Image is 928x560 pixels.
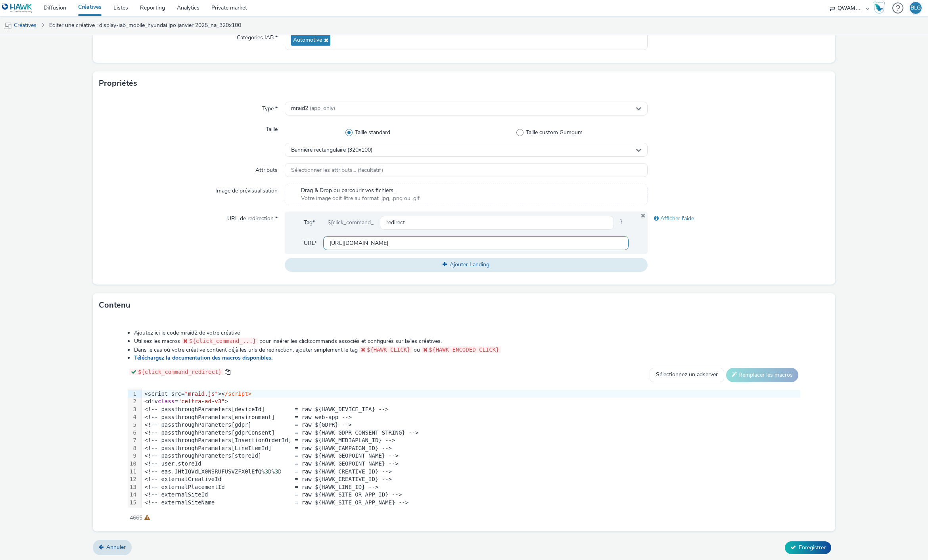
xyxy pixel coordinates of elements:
span: ${click_command_...} [189,338,256,344]
span: Annuler [106,543,126,551]
label: Type * [259,102,281,113]
a: Annuler [93,540,132,555]
div: 12 [128,475,138,483]
span: "mraid.js" [184,391,218,397]
div: 14 [128,491,138,499]
span: "celtra-ad-v3" [178,398,225,404]
li: Ajoutez ici le code mraid2 de votre créative [134,329,800,337]
li: Dans le cas où votre créative contient déjà les urls de redirection, ajouter simplement le tag ou [134,346,800,354]
input: url... [323,236,629,250]
div: 15 [128,499,138,507]
li: Utilisez les macros pour insérer les clickcommands associés et configurés sur la/les créatives. [134,337,800,345]
div: 10 [128,460,138,468]
div: 1 [128,390,138,398]
span: ${click_command_redirect} [138,369,222,375]
a: Téléchargez la documentation des macros disponibles. [134,354,276,362]
span: Taille custom Gumgum [526,129,583,137]
label: Attributs [252,163,281,174]
a: Hawk Academy [873,2,888,14]
button: Enregistrer [785,541,831,554]
img: mobile [4,22,12,30]
button: Ajouter Landing [285,258,648,271]
div: Afficher l'aide [648,212,829,226]
span: Automotive [293,37,322,44]
span: copy to clipboard [225,369,230,375]
div: 16 [128,506,138,514]
div: 9 [128,452,138,460]
span: Bannière rectangulaire (320x100) [291,147,372,154]
label: Image de prévisualisation [212,184,281,195]
label: URL de redirection * [224,212,281,223]
label: Taille [263,122,281,133]
div: 13 [128,483,138,491]
span: Drag & Drop ou parcourir vos fichiers. [301,187,420,194]
div: Longueur maximale conseillée 3000 caractères. [144,514,150,522]
div: BLG [911,2,921,14]
span: Enregistrer [799,544,826,551]
div: 8 [128,445,138,452]
a: Editer une créative : display-iab_mobile_hyundai jpo janvier 2025_na_320x100 [45,16,245,35]
div: ${click_command_ [321,216,380,230]
div: 7 [128,437,138,445]
span: /script> [225,391,251,397]
label: Catégories IAB * [234,31,281,42]
span: 3 [275,468,278,475]
h3: Contenu [99,299,130,311]
span: mraid2 [291,105,335,112]
span: 4665 [130,514,142,522]
span: Sélectionner les attributs... (facultatif) [291,167,383,174]
img: undefined Logo [2,3,33,13]
span: (app_only) [310,104,335,112]
span: ${HAWK_ENCODED_CLICK} [429,346,499,353]
span: } [614,216,629,230]
h3: Propriétés [99,77,137,89]
div: 2 [128,398,138,406]
span: Taille standard [355,129,390,137]
span: ${HAWK_CLICK} [367,346,410,353]
div: 11 [128,468,138,476]
div: 6 [128,429,138,437]
div: 4 [128,413,138,421]
div: 3 [128,406,138,414]
div: 5 [128,421,138,429]
span: 3 [265,468,268,475]
span: Votre image doit être au format .jpg, .png ou .gif [301,194,420,202]
span: class [158,398,174,404]
span: Ajouter Landing [450,261,489,268]
img: Hawk Academy [873,2,885,14]
button: Remplacer les macros [726,368,798,382]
